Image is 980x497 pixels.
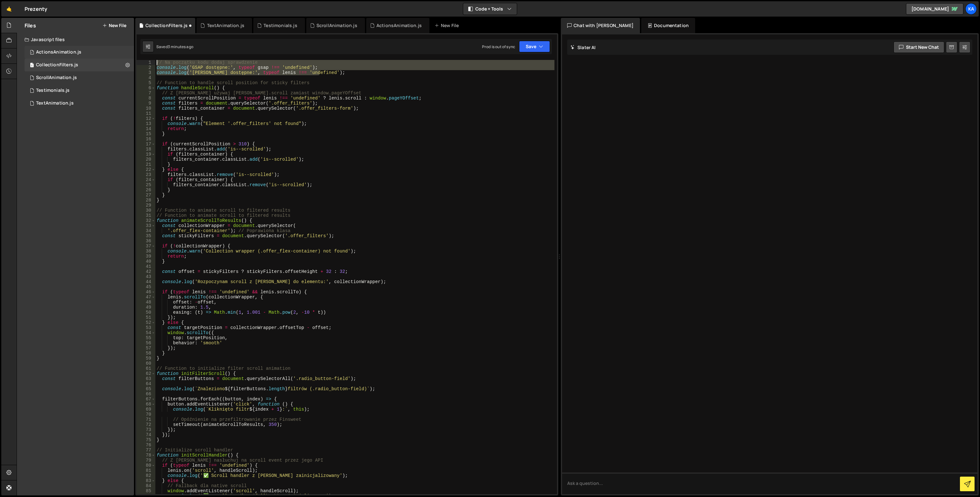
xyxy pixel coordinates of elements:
div: 21 [137,162,155,167]
div: 3 minutes ago [168,44,193,49]
div: ScrollAnimation.js [36,75,77,81]
div: TextAnimation.js [36,100,74,106]
div: 33 [137,223,155,228]
div: 12 [137,116,155,121]
span: 1 [30,50,34,55]
div: 66 [137,391,155,397]
div: 70 [137,412,155,417]
div: 84 [137,483,155,488]
div: 69 [137,407,155,412]
div: 34 [137,228,155,233]
div: 36 [137,238,155,244]
div: 79 [137,458,155,463]
div: 77 [137,448,155,453]
div: 8 [137,96,155,101]
div: 55 [137,335,155,340]
div: 6 [137,85,155,91]
div: Documentation [641,18,695,33]
div: 64 [137,381,155,386]
div: 5 [137,80,155,85]
div: 49 [137,305,155,310]
div: 16 [137,136,155,142]
div: 60 [137,361,155,366]
div: ActionsAnimation.js [36,49,81,55]
div: ActionsAnimation.js [376,22,422,29]
div: 51 [137,315,155,320]
div: 53 [137,325,155,330]
button: Code + Tools [463,3,517,15]
div: 52 [137,320,155,325]
div: 26 [137,187,155,193]
div: 41 [137,264,155,269]
div: 58 [137,351,155,356]
div: 46 [137,289,155,295]
div: 16268/43878.js [25,71,134,84]
div: TextAnimation.js [207,22,245,29]
div: 16268/43877.js [25,46,134,59]
div: 38 [137,249,155,254]
button: Start new chat [894,41,944,53]
div: Testimonials.js [264,22,297,29]
div: 63 [137,376,155,381]
button: New File [102,23,126,28]
div: 29 [137,203,155,208]
div: 24 [137,177,155,182]
div: 20 [137,157,155,162]
div: 16268/43879.js [25,97,134,110]
div: 61 [137,366,155,371]
div: 57 [137,346,155,351]
div: 30 [137,208,155,213]
div: 23 [137,172,155,177]
div: 14 [137,126,155,131]
div: 76 [137,442,155,448]
div: CollectionFilters.js [145,22,188,29]
div: 25 [137,182,155,187]
div: 11 [137,111,155,116]
div: 71 [137,417,155,422]
div: 45 [137,284,155,289]
div: 83 [137,478,155,483]
div: 47 [137,295,155,300]
div: 28 [137,198,155,203]
div: 67 [137,397,155,402]
div: 16268/45703.js [25,59,134,71]
div: 54 [137,330,155,335]
h2: Files [25,22,36,29]
div: 9 [137,101,155,106]
h2: Slater AI [570,44,596,50]
span: 1 [30,63,34,68]
a: [DOMAIN_NAME] [906,3,963,15]
div: Javascript files [17,33,134,46]
div: 81 [137,468,155,473]
div: Prezenty [25,5,47,13]
div: 59 [137,356,155,361]
a: 🤙 [1,1,17,17]
div: 16268/43876.js [25,84,134,97]
div: 40 [137,259,155,264]
div: 62 [137,371,155,376]
div: ScrollAnimation.js [316,22,357,29]
div: 13 [137,121,155,126]
div: 37 [137,244,155,249]
div: 43 [137,274,155,279]
div: 78 [137,453,155,458]
div: 68 [137,402,155,407]
div: Saved [156,44,193,49]
div: 39 [137,254,155,259]
div: 4 [137,75,155,80]
div: 27 [137,193,155,198]
div: 35 [137,233,155,238]
div: 65 [137,386,155,391]
div: Testimonials.js [36,88,70,93]
div: 82 [137,473,155,478]
div: 1 [137,60,155,65]
a: Ka [965,3,977,15]
div: 48 [137,300,155,305]
div: 31 [137,213,155,218]
div: Chat with [PERSON_NAME] [561,18,640,33]
div: 72 [137,422,155,427]
div: 56 [137,340,155,346]
div: 42 [137,269,155,274]
div: 3 [137,70,155,75]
